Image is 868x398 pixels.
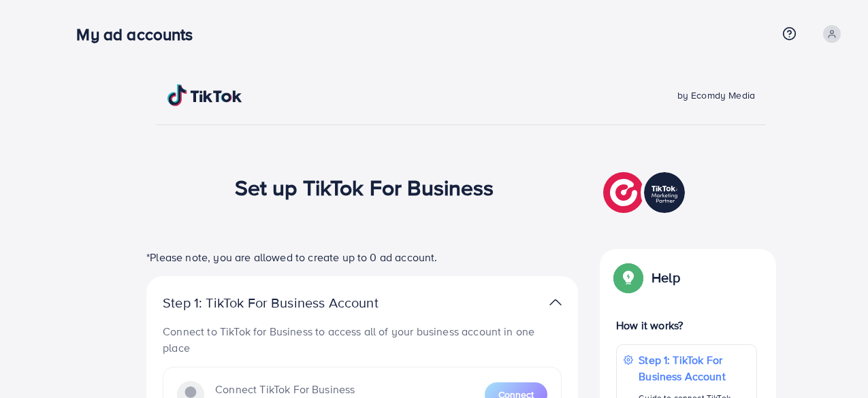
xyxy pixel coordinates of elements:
h3: My ad accounts [76,24,204,44]
h1: Set up TikTok For Business [235,174,494,200]
img: Popup guide [616,265,641,290]
p: How it works? [616,317,757,333]
img: TikTok partner [603,169,688,216]
p: Step 1: TikTok For Business Account [639,352,750,384]
p: Help [652,269,680,286]
span: by Ecomdy Media [677,88,755,102]
img: TikTok partner [549,293,562,312]
p: Step 1: TikTok For Business Account [163,295,421,311]
img: TikTok [167,84,242,106]
p: *Please note, you are allowed to create up to 0 ad account. [146,249,578,265]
